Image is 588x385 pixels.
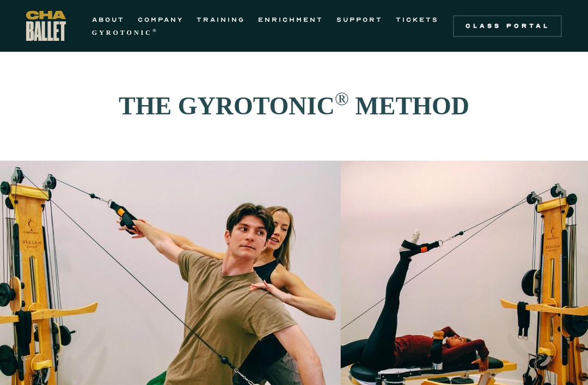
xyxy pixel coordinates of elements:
[152,28,158,33] sup: ®
[460,22,555,30] div: Class Portal
[453,15,562,37] a: Class Portal
[92,29,152,36] strong: GYROTONIC
[92,13,125,26] a: ABOUT
[355,92,469,120] strong: METHOD
[396,13,439,26] a: TICKETS
[138,13,183,26] a: COMPANY
[335,88,349,109] sup: ®
[197,13,245,26] a: TRAINING
[119,92,335,120] strong: THE GYROTONIC
[258,13,323,26] a: ENRICHMENT
[92,26,158,39] a: GYROTONIC®
[336,13,383,26] a: SUPPORT
[26,11,66,41] a: home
